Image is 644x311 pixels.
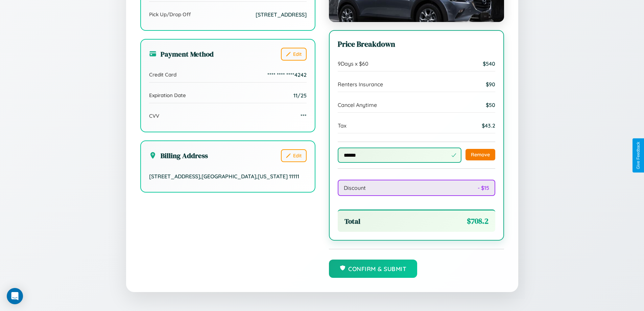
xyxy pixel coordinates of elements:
[149,151,208,160] h3: Billing Address
[338,39,495,49] h3: Price Breakdown
[293,92,307,99] span: 11/25
[486,102,495,108] span: $ 50
[478,184,489,191] span: - $ 15
[7,288,23,304] div: Open Intercom Messenger
[338,122,347,129] span: Tax
[149,49,214,59] h3: Payment Method
[483,60,495,67] span: $ 540
[466,149,495,160] button: Remove
[636,142,641,169] div: Give Feedback
[149,71,176,78] span: Credit Card
[281,149,307,162] button: Edit
[344,184,366,191] span: Discount
[486,81,495,88] span: $ 90
[149,92,186,98] span: Expiration Date
[149,113,159,119] span: CVV
[467,216,488,226] span: $ 708.2
[149,11,191,18] span: Pick Up/Drop Off
[338,81,383,88] span: Renters Insurance
[329,260,418,278] button: Confirm & Submit
[256,11,307,18] span: [STREET_ADDRESS]
[344,216,360,226] span: Total
[281,48,307,61] button: Edit
[149,173,299,180] span: [STREET_ADDRESS] , [GEOGRAPHIC_DATA] , [US_STATE] 11111
[338,102,377,108] span: Cancel Anytime
[338,60,368,67] span: 9 Days x $ 60
[482,122,495,129] span: $ 43.2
